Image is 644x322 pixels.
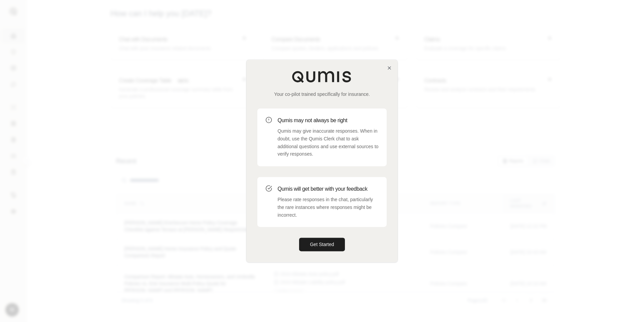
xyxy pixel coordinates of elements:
[278,196,379,219] p: Please rate responses in the chat, particularly the rare instances where responses might be incor...
[278,127,379,158] p: Qumis may give inaccurate responses. When in doubt, use the Qumis Clerk chat to ask additional qu...
[292,71,352,83] img: Qumis Logo
[278,116,379,125] h3: Qumis may not always be right
[299,238,345,251] button: Get Started
[278,185,379,193] h3: Qumis will get better with your feedback
[257,91,387,98] p: Your co-pilot trained specifically for insurance.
